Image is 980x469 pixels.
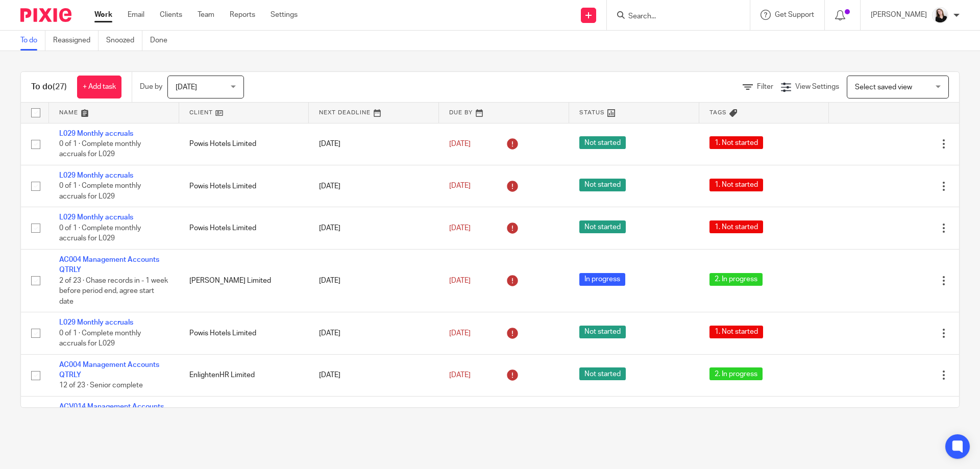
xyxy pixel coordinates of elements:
[709,326,763,338] span: 1. Not started
[309,123,439,165] td: [DATE]
[309,354,439,396] td: [DATE]
[94,10,112,20] a: Work
[709,220,763,233] span: 1. Not started
[579,273,625,286] span: In progress
[449,372,471,379] span: [DATE]
[59,382,143,389] span: 12 of 23 · Senior complete
[709,273,763,286] span: 2. In progress
[179,396,309,459] td: Vision Dental Ceramics (2006) Limited
[53,31,99,51] a: Reassigned
[449,277,471,284] span: [DATE]
[59,277,168,305] span: 2 of 23 · Chase records in - 1 week before period end, agree start date
[579,179,626,191] span: Not started
[160,10,182,20] a: Clients
[627,12,719,21] input: Search
[150,31,175,51] a: Done
[309,312,439,354] td: [DATE]
[309,396,439,459] td: [DATE]
[271,10,298,20] a: Settings
[20,8,71,22] img: Pixie
[59,225,141,242] span: 0 of 1 · Complete monthly accruals for L029
[106,31,142,51] a: Snoozed
[179,165,309,207] td: Powis Hotels Limited
[59,214,133,221] a: L029 Monthly accruals
[179,123,309,165] td: Powis Hotels Limited
[449,183,471,190] span: [DATE]
[230,10,255,20] a: Reports
[59,319,133,326] a: L029 Monthly accruals
[59,330,141,348] span: 0 of 1 · Complete monthly accruals for L029
[59,403,164,421] a: ACV014 Management Accounts QTRLY
[179,249,309,312] td: [PERSON_NAME] Limited
[709,136,763,149] span: 1. Not started
[140,82,162,92] p: Due by
[179,312,309,354] td: Powis Hotels Limited
[179,354,309,396] td: EnlightenHR Limited
[449,330,471,337] span: [DATE]
[579,220,626,233] span: Not started
[59,361,159,379] a: AC004 Management Accounts QTRLY
[709,110,727,115] span: Tags
[59,172,133,179] a: L029 Monthly accruals
[53,83,67,91] span: (27)
[709,367,763,380] span: 2. In progress
[59,130,133,137] a: L029 Monthly accruals
[579,367,626,380] span: Not started
[449,225,471,232] span: [DATE]
[932,7,948,23] img: HR%20Andrew%20Price_Molly_Poppy%20Jakes%20Photography-7.jpg
[59,140,141,158] span: 0 of 1 · Complete monthly accruals for L029
[579,136,626,149] span: Not started
[795,83,839,90] span: View Settings
[176,84,197,91] span: [DATE]
[309,249,439,312] td: [DATE]
[59,183,141,201] span: 0 of 1 · Complete monthly accruals for L029
[128,10,144,20] a: Email
[579,326,626,338] span: Not started
[20,31,45,51] a: To do
[179,207,309,249] td: Powis Hotels Limited
[871,10,927,20] p: [PERSON_NAME]
[775,11,814,18] span: Get Support
[855,84,912,91] span: Select saved view
[59,256,159,274] a: AC004 Management Accounts QTRLY
[709,179,763,191] span: 1. Not started
[757,83,773,90] span: Filter
[198,10,214,20] a: Team
[309,165,439,207] td: [DATE]
[449,140,471,147] span: [DATE]
[31,82,67,92] h1: To do
[77,76,121,98] a: + Add task
[309,207,439,249] td: [DATE]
